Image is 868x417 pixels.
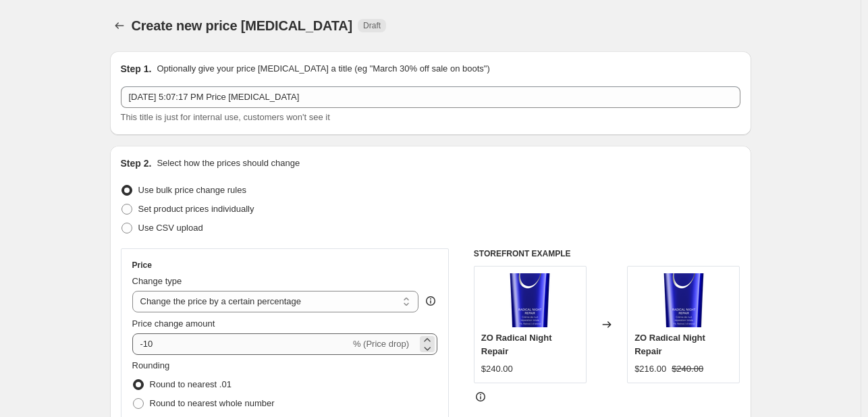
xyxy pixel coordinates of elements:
[121,157,152,170] h2: Step 2.
[424,294,437,308] div: help
[138,204,254,214] span: Set product prices individually
[481,362,513,376] div: $240.00
[150,398,275,408] span: Round to nearest whole number
[132,333,350,355] input: -15
[121,86,740,108] input: 30% off holiday sale
[634,362,666,376] div: $216.00
[150,379,232,389] span: Round to nearest .01
[481,333,552,356] span: ZO Radical Night Repair
[132,260,152,271] h3: Price
[157,157,300,170] p: Select how the prices should change
[363,20,381,31] span: Draft
[657,273,711,327] img: GBLRadicalNightRepair_80x.png
[138,185,246,195] span: Use bulk price change rules
[474,248,740,259] h6: STOREFRONT EXAMPLE
[634,333,705,356] span: ZO Radical Night Repair
[121,112,330,122] span: This title is just for internal use, customers won't see it
[138,223,203,233] span: Use CSV upload
[132,360,170,370] span: Rounding
[121,62,152,76] h2: Step 1.
[157,62,489,76] p: Optionally give your price [MEDICAL_DATA] a title (eg "March 30% off sale on boots")
[353,339,409,349] span: % (Price drop)
[672,362,703,376] strike: $240.00
[132,18,353,33] span: Create new price [MEDICAL_DATA]
[503,273,557,327] img: GBLRadicalNightRepair_80x.png
[132,276,182,286] span: Change type
[132,318,215,329] span: Price change amount
[110,16,129,35] button: Price change jobs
